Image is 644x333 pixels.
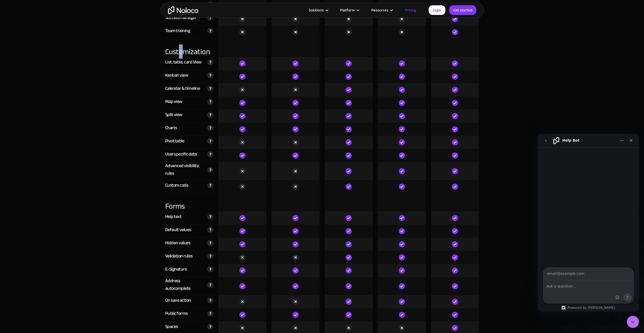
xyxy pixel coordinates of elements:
[165,323,178,330] div: Spaces
[165,85,200,92] div: Calendar & timeline
[371,7,388,13] div: Resources
[165,252,193,260] div: Validation rules
[165,58,202,66] div: List, table, card View
[165,137,184,145] div: Pivot table
[165,193,213,211] div: Forms
[365,7,399,13] div: Resources
[168,6,198,14] a: home
[165,182,189,189] div: Custom code
[165,124,177,132] div: Charts
[165,239,191,247] div: Hidden values
[165,14,197,21] div: Success manager
[165,72,189,79] div: Kanban view
[165,111,182,119] div: Split view
[165,277,205,292] div: Address autocomplete
[449,5,476,15] a: Get started
[399,7,422,13] a: Pricing
[429,5,445,15] a: Login
[165,226,191,234] div: Default values
[165,98,182,105] div: Map view
[538,134,639,312] iframe: To enrich screen reader interactions, please activate Accessibility in Grammarly extension settings
[340,7,355,13] div: Platform
[165,265,187,273] div: E-Signature
[165,162,205,177] div: Advanced visibility rules
[165,213,182,220] div: Help text
[302,7,334,13] div: Solutions
[165,297,191,304] div: On save action
[165,310,188,317] div: Public forms
[165,27,190,35] div: Team training
[309,7,324,13] div: Solutions
[627,316,639,328] iframe: Intercom live chat
[165,150,197,158] div: User specific data
[334,7,365,13] div: Platform
[165,39,213,57] div: Customization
